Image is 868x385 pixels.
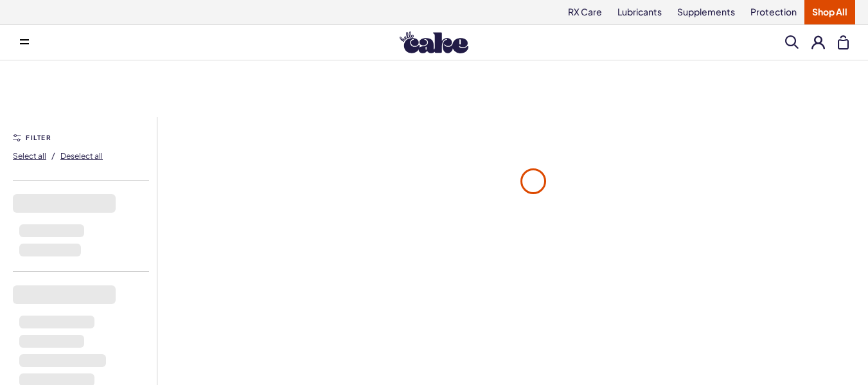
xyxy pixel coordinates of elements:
[13,145,46,166] button: Select all
[400,31,468,53] img: Hello Cake
[60,151,103,161] span: Deselect all
[13,151,46,161] span: Select all
[60,145,103,166] button: Deselect all
[51,150,55,161] span: /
